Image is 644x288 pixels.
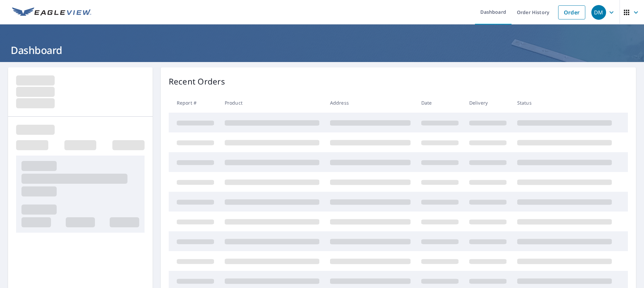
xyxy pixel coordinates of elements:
th: Product [219,93,325,113]
th: Date [416,93,464,113]
div: DM [591,5,606,20]
th: Report # [169,93,219,113]
th: Delivery [464,93,512,113]
a: Order [558,5,585,19]
img: EV Logo [12,7,91,17]
th: Status [512,93,617,113]
h1: Dashboard [8,43,636,57]
th: Address [325,93,416,113]
p: Recent Orders [169,75,225,88]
